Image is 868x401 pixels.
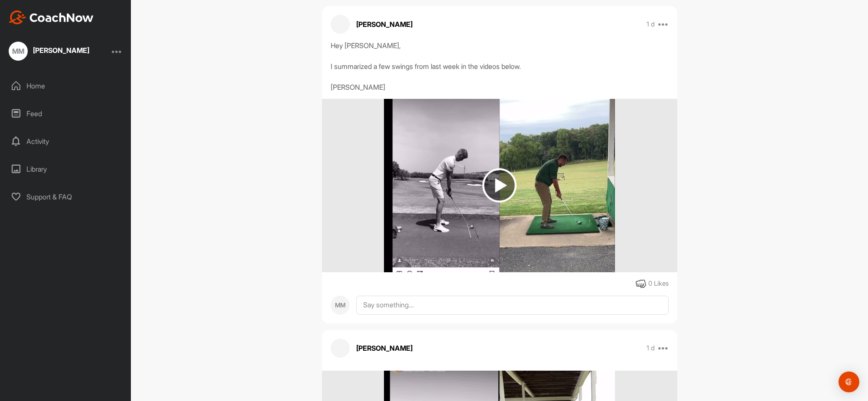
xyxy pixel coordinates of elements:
[384,99,615,272] img: media
[5,130,127,152] div: Activity
[9,10,94,24] img: CoachNow
[5,103,127,124] div: Feed
[839,372,859,392] div: Open Intercom Messenger
[5,158,127,180] div: Library
[5,75,127,97] div: Home
[647,344,655,352] p: 1 d
[331,296,350,315] div: MM
[356,19,413,29] p: [PERSON_NAME]
[647,20,655,29] p: 1 d
[482,168,517,202] img: play
[33,47,89,54] div: [PERSON_NAME]
[356,343,413,353] p: [PERSON_NAME]
[648,279,669,289] div: 0 Likes
[331,40,669,92] div: Hey [PERSON_NAME], I summarized a few swings from last week in the videos below. [PERSON_NAME]
[5,186,127,208] div: Support & FAQ
[9,42,28,61] div: MM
